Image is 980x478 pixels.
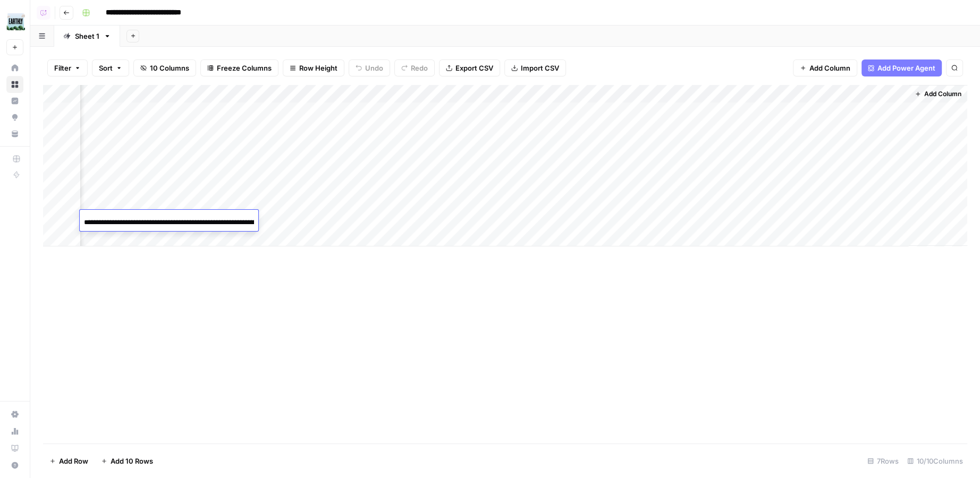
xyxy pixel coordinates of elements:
a: Settings [6,406,23,423]
a: Browse [6,76,23,93]
button: Filter [47,59,88,76]
span: Freeze Columns [217,63,272,73]
span: Add 10 Rows [111,456,153,466]
div: 10/10 Columns [903,453,967,470]
button: Row Height [283,59,344,76]
img: Earthly Logo [6,12,26,31]
button: Workspace: Earthly [6,8,23,35]
span: Filter [54,63,71,73]
button: Add Power Agent [861,59,942,76]
a: Opportunities [6,109,23,126]
span: Undo [365,63,383,73]
button: Help + Support [6,457,23,474]
button: Export CSV [439,59,500,76]
button: 10 Columns [133,59,196,76]
button: Add Row [43,453,95,470]
button: Undo [349,59,390,76]
span: Sort [99,63,113,73]
a: Insights [6,92,23,109]
span: Row Height [299,63,337,73]
button: Add 10 Rows [95,453,159,470]
span: Add Column [924,89,961,99]
span: Add Row [59,456,88,466]
a: Learning Hub [6,440,23,457]
button: Redo [394,59,435,76]
button: Add Column [793,59,857,76]
span: Add Power Agent [877,63,935,73]
button: Add Column [910,87,966,101]
a: Sheet 1 [54,25,120,47]
button: Freeze Columns [200,59,278,76]
div: Sheet 1 [75,31,99,41]
span: 10 Columns [150,63,189,73]
span: Redo [411,63,428,73]
a: Home [6,59,23,76]
span: Import CSV [521,63,559,73]
button: Import CSV [504,59,566,76]
a: Usage [6,423,23,440]
span: Add Column [809,63,850,73]
a: Your Data [6,125,23,142]
div: 7 Rows [863,453,903,470]
span: Export CSV [455,63,493,73]
button: Sort [92,59,129,76]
